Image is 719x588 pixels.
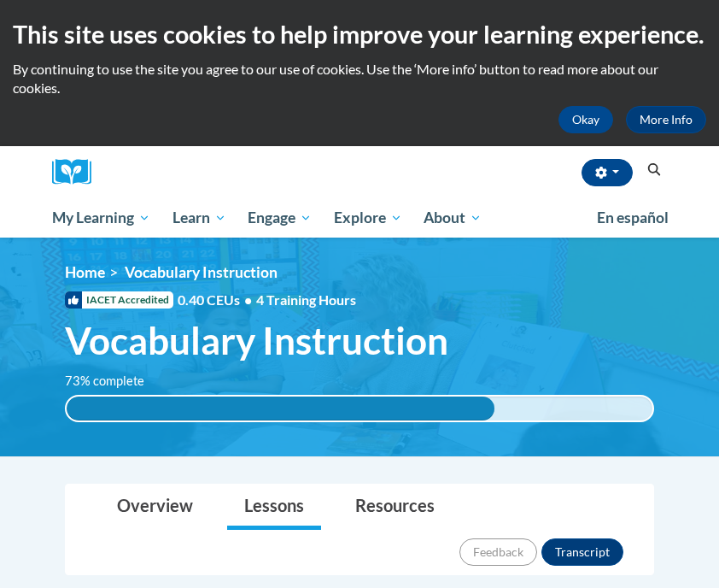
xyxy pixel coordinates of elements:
label: 73% complete [65,372,163,391]
a: En español [586,200,680,236]
a: Lessons [227,485,321,530]
a: About [413,198,494,238]
span: Vocabulary Instruction [125,263,278,281]
span: Explore [334,208,402,228]
button: Transcript [541,538,623,566]
a: My Learning [41,198,161,238]
a: Engage [237,198,323,238]
button: Okay [558,106,613,133]
a: Learn [161,198,237,238]
span: En español [597,209,669,226]
span: My Learning [52,208,150,228]
span: About [424,208,482,228]
p: By continuing to use the site you agree to our use of cookies. Use the ‘More info’ button to read... [13,60,706,97]
span: IACET Accredited [65,291,173,309]
a: Explore [323,198,413,238]
button: Feedback [459,538,537,566]
span: • [244,291,252,308]
span: Learn [172,208,226,228]
span: 0.40 CEUs [178,291,256,309]
a: More Info [626,106,706,133]
span: Engage [248,208,312,228]
div: Main menu [39,198,680,238]
span: 4 Training Hours [256,291,356,308]
img: Logo brand [52,159,103,185]
div: 73% complete [67,397,494,420]
a: Overview [100,485,210,530]
button: Search [641,160,667,180]
button: Account Settings [582,159,633,186]
a: Resources [338,485,452,530]
a: Cox Campus [52,159,103,185]
h2: This site uses cookies to help improve your learning experience. [13,17,706,51]
span: Vocabulary Instruction [65,318,448,363]
a: Home [65,263,105,281]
